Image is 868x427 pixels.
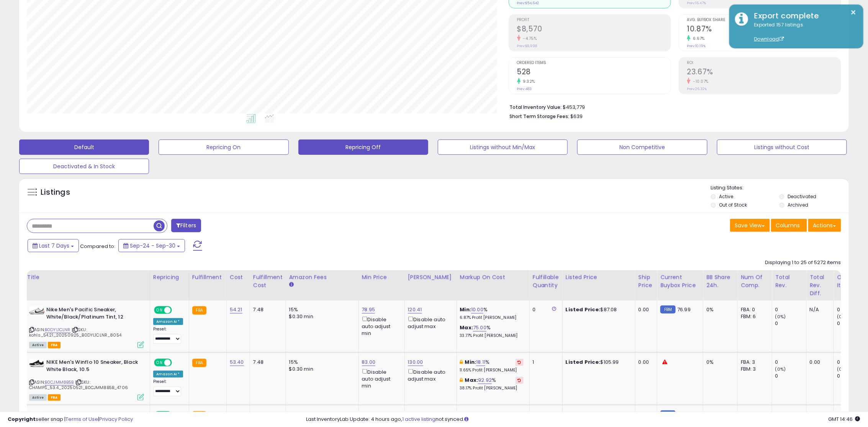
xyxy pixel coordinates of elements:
div: FBM: 6 [741,313,766,320]
b: Listed Price: [566,358,601,366]
b: Min: [460,306,472,313]
span: ROI [687,61,841,65]
small: -10.07% [691,79,709,84]
a: 53.40 [230,358,244,366]
div: Disable auto adjust max [408,315,451,330]
span: All listings currently available for purchase on Amazon [29,394,47,401]
img: 310jZsYRAcL._SL40_.jpg [29,359,44,368]
div: 0 [775,359,806,366]
div: 7.48 [253,306,280,313]
div: [PERSON_NAME] [408,273,454,281]
div: Preset: [153,379,183,396]
div: Ship Price [639,273,654,289]
a: 83.00 [362,358,376,366]
div: 15% [289,359,353,366]
div: 0% [706,359,732,366]
b: Short Term Storage Fees: [510,113,570,120]
label: Archived [788,202,809,208]
button: Deactivated & In Stock [19,159,149,174]
a: Privacy Policy [99,416,133,423]
div: Last InventoryLab Update: 4 hours ago, not synced. [306,416,860,423]
a: Download [754,36,784,42]
small: FBA [192,306,206,315]
div: 0.00 [639,359,651,366]
a: Terms of Use [66,416,98,423]
div: BB Share 24h. [706,273,734,289]
b: Nike Men's Pacific Sneaker, White/Black/Platinum Tint, 12 [46,306,139,322]
h5: Listings [41,187,70,198]
div: Export complete [748,10,858,21]
b: NIKE Men's Winflo 10 Sneaker, Black White Black, 10.5 [46,359,139,375]
b: Listed Price: [566,306,601,313]
span: Sep-24 - Sep-30 [130,242,175,250]
span: FBA [48,342,61,348]
a: 92.92 [478,376,492,384]
p: 6.87% Profit [PERSON_NAME] [460,315,524,320]
button: Listings without Cost [717,140,847,155]
div: $0.30 min [289,366,353,373]
strong: Copyright [8,416,36,423]
button: Actions [808,219,841,232]
div: 0 [837,306,868,313]
div: Min Price [362,273,401,281]
button: Repricing Off [298,140,428,155]
div: Amazon Fees [289,273,355,281]
small: Prev: 26.32% [687,87,707,91]
small: (0%) [837,366,848,372]
a: 78.95 [362,306,375,314]
img: 31sjtyCYRyL._SL40_.jpg [29,306,44,316]
h2: 23.67% [687,67,841,78]
button: × [851,8,857,17]
div: $105.99 [566,359,629,366]
button: Listings without Min/Max [438,140,568,155]
p: 38.17% Profit [PERSON_NAME] [460,386,524,391]
div: Exported 157 listings. [748,21,858,43]
div: % [460,377,524,391]
div: Amazon AI * [153,371,183,378]
div: Listed Price [566,273,632,281]
div: 0% [706,306,732,313]
h2: $8,570 [517,25,671,35]
small: (0%) [775,366,786,372]
span: ON [155,307,164,314]
div: $0.30 min [289,313,353,320]
div: 0 [775,373,806,379]
span: All listings currently available for purchase on Amazon [29,342,47,348]
span: $639 [571,113,583,120]
div: $87.08 [566,306,629,313]
span: | SKU: CHAMPS_53.4_20250521_B0CJMM8B5B_4706 [29,379,128,391]
div: Amazon AI * [153,318,183,325]
small: 9.32% [521,79,536,84]
div: % [460,359,524,373]
th: The percentage added to the cost of goods (COGS) that forms the calculator for Min & Max prices. [457,270,529,301]
h2: 10.87% [687,25,841,35]
div: seller snap | | [8,416,133,423]
div: Title [27,273,147,281]
div: Displaying 1 to 25 of 5272 items [765,259,841,266]
b: Total Inventory Value: [510,104,562,110]
small: (0%) [837,314,848,320]
a: 1 active listing [402,416,436,423]
span: | SKU: kohls_54.21_20250925_B0DYL1CLNR_8054 [29,327,121,338]
div: FBA: 0 [741,306,766,313]
button: Last 7 Days [28,239,79,252]
div: Total Rev. Diff. [810,273,830,297]
small: Amazon Fees. [289,281,294,288]
a: 130.00 [408,358,423,366]
p: Listing States: [711,184,849,192]
a: 54.21 [230,306,242,314]
div: Disable auto adjust min [362,315,399,337]
small: FBA [192,359,206,367]
div: Preset: [153,327,183,343]
label: Active [719,193,734,200]
span: ON [155,360,164,366]
a: B0CJMM8B5B [45,379,74,386]
div: 0.00 [639,306,651,313]
a: 75.00 [473,324,486,332]
div: ASIN: [29,359,144,400]
span: Compared to: [80,243,115,250]
div: Disable auto adjust min [362,368,399,389]
div: % [460,306,524,320]
small: Prev: $8,998 [517,44,537,48]
div: Cost [230,273,247,281]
